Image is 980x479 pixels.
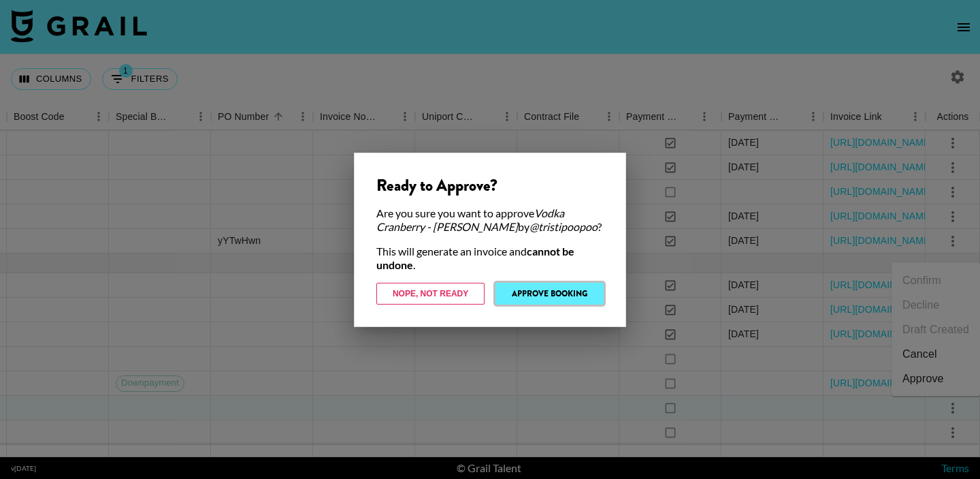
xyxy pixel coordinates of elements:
[376,206,604,234] div: Are you sure you want to approve by ?
[529,220,598,233] em: @ tristipoopoo
[376,175,604,196] div: Ready to Approve?
[495,283,604,305] button: Approve Booking
[376,206,564,233] em: Vodka Cranberry - [PERSON_NAME]
[376,283,485,305] button: Nope, Not Ready
[376,245,574,271] strong: cannot be undone
[376,245,604,272] div: This will generate an invoice and .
